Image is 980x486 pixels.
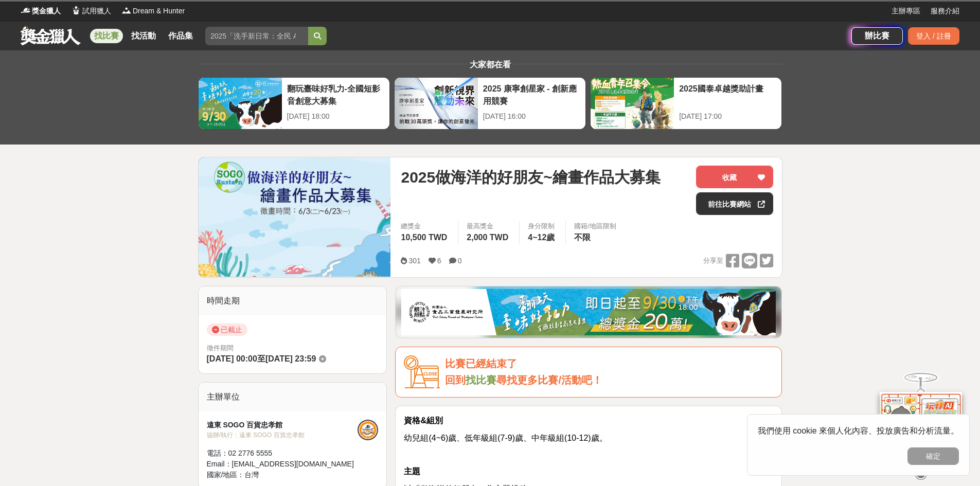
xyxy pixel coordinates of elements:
[408,257,420,265] span: 301
[207,459,358,470] div: Email： [EMAIL_ADDRESS][DOMAIN_NAME]
[851,27,903,45] a: 辦比賽
[199,286,387,315] div: 時間走期
[467,221,511,231] span: 最高獎金
[198,77,390,130] a: 翻玩臺味好乳力-全國短影音創意大募集[DATE] 18:00
[265,354,316,363] span: [DATE] 23:59
[127,29,160,43] a: 找活動
[467,60,513,69] span: 大家都在看
[404,355,440,389] img: Icon
[71,6,111,16] a: Logo試用獵人
[207,448,358,459] div: 電話： 02 2776 5555
[121,6,185,16] a: LogoDream & Hunter
[164,29,197,43] a: 作品集
[287,111,384,122] div: [DATE] 18:00
[90,29,123,43] a: 找比賽
[696,192,773,215] a: 前往比賽網站
[679,111,776,122] div: [DATE] 17:00
[207,354,257,363] span: [DATE] 00:00
[908,27,959,45] div: 登入 / 註冊
[207,344,234,352] span: 徵件期間
[445,374,466,386] span: 回到
[244,471,259,479] span: 台灣
[483,83,580,106] div: 2025 康寧創星家 - 創新應用競賽
[528,221,557,231] div: 身分限制
[121,5,132,15] img: Logo
[590,77,782,130] a: 2025國泰卓越獎助計畫[DATE] 17:00
[207,471,245,479] span: 國家/地區：
[458,257,462,265] span: 0
[133,6,185,16] span: Dream & Hunter
[207,430,358,440] div: 協辦/執行： 遠東 SOGO 百貨忠孝館
[287,83,384,106] div: 翻玩臺味好乳力-全國短影音創意大募集
[257,354,265,363] span: 至
[467,233,508,242] span: 2,000 TWD
[401,233,447,242] span: 10,500 TWD
[71,5,81,15] img: Logo
[528,233,555,242] span: 4~12歲
[931,6,959,16] a: 服務介紹
[32,6,61,16] span: 獎金獵人
[880,392,962,460] img: d2146d9a-e6f6-4337-9592-8cefde37ba6b.png
[404,416,443,425] strong: 資格&組別
[437,257,441,265] span: 6
[696,166,773,188] button: 收藏
[404,434,607,442] span: 幼兒組(4~6)歲、低年級組(7-9)歲、中年級組(10-12)歲。
[205,27,308,45] input: 2025「洗手新日常：全民 ALL IN」洗手歌全台徵選
[496,374,602,386] span: 尋找更多比賽/活動吧！
[21,6,61,16] a: Logo獎金獵人
[199,157,391,277] img: Cover Image
[404,467,420,476] strong: 主題
[574,221,616,231] div: 國籍/地區限制
[679,83,776,106] div: 2025國泰卓越獎助計畫
[445,355,773,372] div: 比賽已經結束了
[907,447,959,465] button: 確定
[758,426,959,435] span: 我們使用 cookie 來個人化內容、投放廣告和分析流量。
[207,420,358,430] div: 遠東 SOGO 百貨忠孝館
[21,5,31,15] img: Logo
[394,77,586,130] a: 2025 康寧創星家 - 創新應用競賽[DATE] 16:00
[207,323,247,336] span: 已截止
[574,233,591,242] span: 不限
[199,383,387,411] div: 主辦單位
[401,289,776,335] img: 1c81a89c-c1b3-4fd6-9c6e-7d29d79abef5.jpg
[466,374,496,386] a: 找比賽
[892,6,920,16] a: 主辦專區
[82,6,111,16] span: 試用獵人
[483,111,580,122] div: [DATE] 16:00
[703,253,723,268] span: 分享至
[401,221,450,231] span: 總獎金
[401,166,660,189] span: 2025做海洋的好朋友~繪畫作品大募集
